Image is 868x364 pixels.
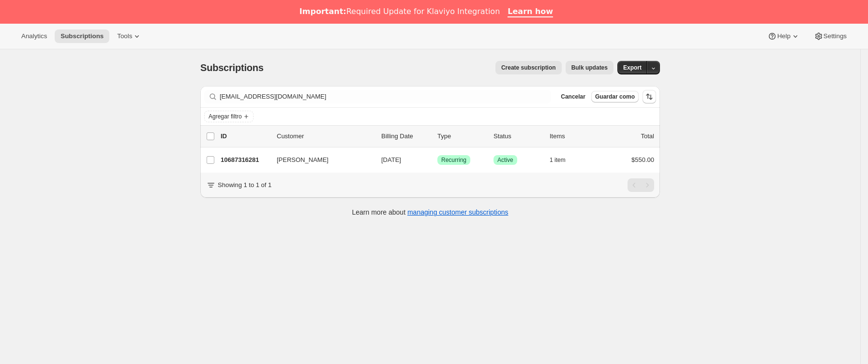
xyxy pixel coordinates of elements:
button: Agregar filtro [204,111,254,122]
button: Create subscription [495,61,562,74]
span: Cancelar [561,93,585,101]
nav: Paginación [628,178,654,192]
p: Status [494,131,542,141]
button: 1 item [550,153,576,167]
span: Bulk updates [571,64,608,72]
button: Help [762,29,806,43]
span: Tools [117,32,132,40]
span: $550.00 [631,156,654,163]
p: Billing Date [381,131,430,141]
button: Bulk updates [566,61,614,74]
button: Tools [111,29,148,43]
span: Export [623,64,642,72]
b: Important: [299,7,346,16]
div: IDCustomerBilling DateTypeStatusItemsTotal [221,131,654,141]
a: Learn how [508,7,553,17]
div: Type [437,131,486,141]
button: [PERSON_NAME] [271,152,368,168]
span: Create subscription [501,64,556,72]
div: Required Update for Klaviyo Integration [299,7,500,16]
p: ID [221,131,269,141]
span: Analytics [21,32,47,40]
p: Showing 1 to 1 of 1 [218,180,271,190]
p: Total [641,131,654,141]
span: 1 item [550,156,566,164]
span: Subscriptions [200,62,264,73]
span: Settings [823,32,847,40]
p: 10687316281 [221,155,269,165]
span: Recurring [441,156,466,164]
a: managing customer subscriptions [407,208,509,216]
button: Cancelar [557,91,589,102]
button: Ordenar los resultados [643,90,656,103]
span: Agregar filtro [209,113,242,120]
span: Subscriptions [60,32,104,40]
span: [DATE] [381,156,401,163]
span: Help [777,32,790,40]
p: Learn more about [352,207,509,217]
div: 10687316281[PERSON_NAME][DATE]LogradoRecurringLogradoActive1 item$550.00 [221,153,654,167]
span: Guardar como [595,93,635,101]
div: Items [550,131,598,141]
p: Customer [277,131,374,141]
input: Filter subscribers [220,90,551,103]
button: Analytics [15,29,53,43]
button: Guardar como [591,91,639,102]
button: Settings [808,29,853,43]
span: Active [497,156,513,164]
button: Subscriptions [55,29,109,43]
button: Export [617,61,647,74]
span: [PERSON_NAME] [277,155,329,165]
